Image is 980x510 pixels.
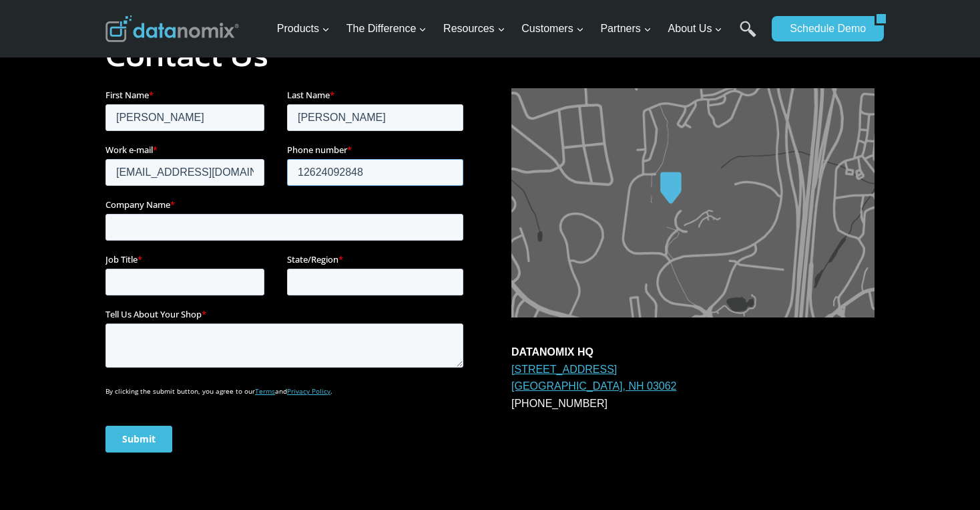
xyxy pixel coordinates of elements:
span: Partners [600,20,651,37]
span: Resources [443,20,505,37]
span: State/Region [182,165,233,177]
span: Customers [521,20,583,37]
nav: Primary Navigation [272,7,766,51]
a: Privacy Policy [182,298,225,307]
a: Terms [150,298,170,307]
strong: DATANOMIX HQ [511,346,593,358]
a: Search [740,21,756,51]
span: Products [277,20,330,37]
p: [PHONE_NUMBER] [511,344,875,412]
span: About Us [668,20,723,37]
a: [STREET_ADDRESS][GEOGRAPHIC_DATA], NH 03062 [511,364,676,392]
h1: Contact Us [105,38,875,72]
iframe: Form 0 [105,88,469,463]
a: Schedule Demo [772,16,875,41]
span: The Difference [346,20,427,37]
img: Datanomix [105,15,239,42]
